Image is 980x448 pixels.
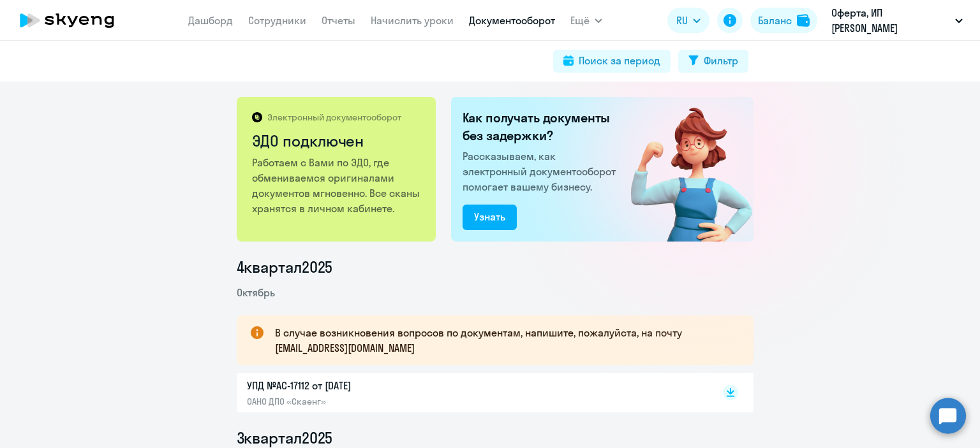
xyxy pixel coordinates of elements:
[469,14,555,27] a: Документооборот
[237,286,275,299] span: Октябрь
[247,396,515,407] p: ОАНО ДПО «Скаенг»
[678,50,748,73] button: Фильтр
[553,50,671,73] button: Поиск за период
[750,8,817,33] button: Балансbalance
[371,14,454,27] a: Начислить уроки
[704,53,738,68] div: Фильтр
[463,205,517,230] button: Узнать
[831,5,950,36] p: Оферта, ИП [PERSON_NAME]
[188,14,233,27] a: Дашборд
[248,14,306,27] a: Сотрудники
[825,5,969,36] button: Оферта, ИП [PERSON_NAME]
[322,14,355,27] a: Отчеты
[570,8,602,33] button: Ещё
[237,257,754,277] li: 4 квартал 2025
[267,112,401,123] p: Электронный документооборот
[247,378,515,393] p: УПД №AC-17112 от [DATE]
[667,8,709,33] button: RU
[275,325,731,356] p: В случае возникновения вопросов по документам, напишите, пожалуйста, на почту [EMAIL_ADDRESS][DOM...
[237,428,754,448] li: 3 квартал 2025
[252,131,422,151] h2: ЭДО подключен
[570,13,590,28] span: Ещё
[676,13,688,28] span: RU
[579,53,660,68] div: Поиск за период
[610,97,754,242] img: connected
[247,378,696,407] a: УПД №AC-17112 от [DATE]ОАНО ДПО «Скаенг»
[797,14,810,27] img: balance
[463,148,621,194] p: Рассказываем, как электронный документооборот помогает вашему бизнесу.
[758,13,792,28] div: Баланс
[463,109,621,145] h2: Как получать документы без задержки?
[252,155,422,216] p: Работаем с Вами по ЭДО, где обмениваемся оригиналами документов мгновенно. Все сканы хранятся в л...
[474,209,505,224] div: Узнать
